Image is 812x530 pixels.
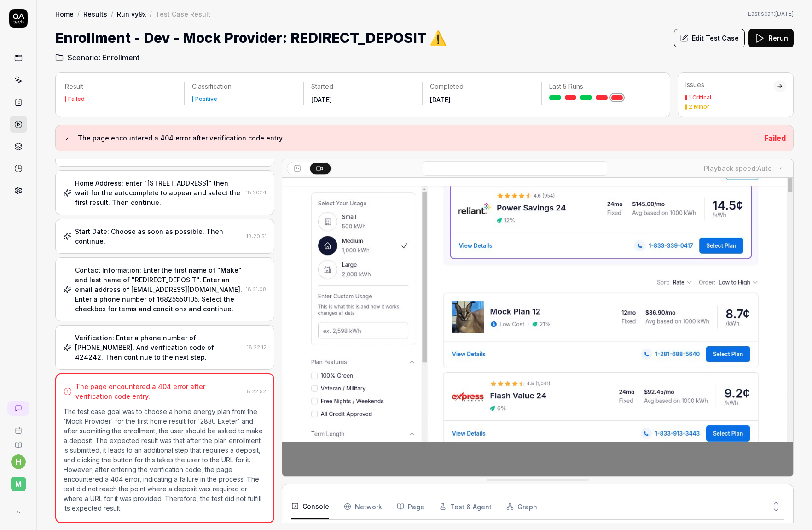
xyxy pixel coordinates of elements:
[83,9,107,18] a: Results
[64,407,266,513] p: The test case goal was to choose a home energy plan from the 'Mock Provider' for the first home r...
[748,10,794,18] button: Last scan:[DATE]
[344,494,382,519] button: Network
[430,96,451,104] time: [DATE]
[506,494,537,519] button: Graph
[111,9,113,18] div: /
[397,494,424,519] button: Page
[439,494,492,519] button: Test & Agent
[195,96,217,102] div: Positive
[246,233,267,239] time: 18:20:51
[75,382,241,401] div: The page encountered a 404 error after verification code entry.
[7,401,29,416] a: New conversation
[77,9,80,18] div: /
[748,10,794,18] span: Last scan:
[11,454,26,469] button: h
[311,96,332,104] time: [DATE]
[78,133,757,144] h3: The page encountered a 404 error after verification code entry.
[4,434,33,449] a: Documentation
[685,80,774,89] div: Issues
[65,52,100,63] span: Scenario:
[311,82,415,91] p: Started
[156,9,210,18] div: Test Case Result
[117,9,146,18] a: Run vy9x
[4,419,33,434] a: Book a call with us
[75,178,242,207] div: Home Address: enter "[STREET_ADDRESS]" then wait for the autocomplete to appear and select the fi...
[150,9,152,18] div: /
[430,82,534,91] p: Completed
[704,163,772,173] div: Playback speed:
[75,333,243,362] div: Verification: Enter a phone number of [PHONE_NUMBER]. And verification code of 424242. Then conti...
[775,10,794,17] time: [DATE]
[291,494,329,519] button: Console
[748,29,794,47] button: Rerun
[245,388,266,395] time: 18:22:52
[192,82,296,91] p: Classification
[246,286,267,292] time: 18:21:08
[689,95,711,100] div: 1 Critical
[689,104,709,110] div: 2 Minor
[65,82,177,91] p: Result
[102,52,139,63] span: Enrollment
[247,344,267,350] time: 18:22:12
[75,227,243,246] div: Start Date: Choose as soon as possible. Then continue.
[246,189,267,196] time: 18:20:14
[55,52,139,63] a: Scenario:Enrollment
[63,133,757,144] button: The page encountered a 404 error after verification code entry.
[68,96,85,102] div: Failed
[674,29,745,47] button: Edit Test Case
[764,134,786,143] span: Failed
[55,28,447,48] h1: Enrollment - Dev - Mock Provider: REDIRECT_DEPOSIT ⚠️
[55,9,74,18] a: Home
[11,477,26,491] span: M
[549,82,653,91] p: Last 5 Runs
[75,265,242,314] div: Contact Information: Enter the first name of "Make" and last name of "REDIRECT_DEPOSIT". Enter an...
[4,469,33,493] button: M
